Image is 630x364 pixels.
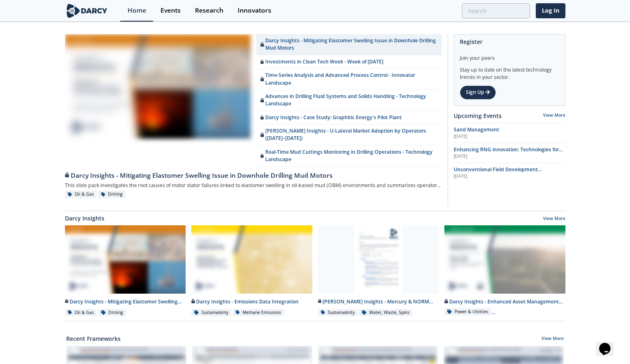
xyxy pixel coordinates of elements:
div: [DATE] [454,153,565,160]
a: Advances in Drilling Fluid Systems and Solids Handling - Technology Landscape [256,90,442,111]
div: Sustainability [191,309,231,316]
span: Enhancing RNG innovation: Technologies for Sustainable Energy [454,146,563,160]
div: This slide pack investigates the root causes of motor stator failures linked to elastomer swellin... [65,181,442,191]
span: Unconventional Field Development Optimization through Geochemical Fingerprinting Technology [454,166,542,188]
div: Sustainability [318,309,358,316]
a: Sign Up [460,85,496,99]
div: Power & Utilities [444,308,491,316]
div: Oil & Gas [65,309,97,316]
div: Events [160,7,181,14]
div: Water, Waste, Spills [359,309,412,316]
a: Unconventional Field Development Optimization through Geochemical Fingerprinting Technology [DATE] [454,166,565,180]
div: [DATE] [454,173,565,180]
div: [PERSON_NAME] Insights - Mercury & NORM Detection and [MEDICAL_DATA] [318,298,439,305]
div: Darcy Insights - Mitigating Elastomer Swelling Issue in Downhole Drilling Mud Motors [65,171,442,181]
a: Investments in Clean Tech Week - Week of [DATE] [256,55,442,69]
div: Drilling [98,191,126,198]
a: Time-Series Analysis and Advanced Process Control - Innovator Landscape [256,69,442,90]
a: View More [543,112,565,118]
div: Innovators [238,7,271,14]
a: Darcy Insights - Mitigating Elastomer Swelling Issue in Downhole Drilling Mud Motors [65,167,442,181]
div: Stay up to date on the latest technology trends in your sector. [460,62,559,81]
input: Advanced Search [462,3,530,18]
a: Darcy Insights - Mitigating Elastomer Swelling Issue in Downhole Drilling Mud Motors preview Darc... [62,225,189,317]
div: Oil & Gas [65,191,97,198]
div: Methane Emissions [233,309,284,316]
a: Real-Time Mud Cuttings Monitoring in Drilling Operations - Technology Landscape [256,146,442,167]
img: logo-wide.svg [65,4,109,18]
div: Darcy Insights - Mitigating Elastomer Swelling Issue in Downhole Drilling Mud Motors [65,298,186,305]
span: Sand Management [454,126,499,133]
a: Darcy Insights - Enhanced Asset Management (O&M) for Onshore Wind Farms preview Darcy Insights - ... [442,225,568,317]
a: Darcy Insights - Mercury & NORM Detection and Decontamination preview [PERSON_NAME] Insights - Me... [315,225,442,317]
div: Darcy Insights - Enhanced Asset Management (O&M) for Onshore Wind Farms [444,298,565,305]
div: Darcy Insights - Emissions Data Integration [191,298,312,305]
a: [PERSON_NAME] Insights - U-Lateral Market Adoption by Operators ([DATE]–[DATE]) [256,124,442,146]
a: Darcy Insights - Emissions Data Integration preview Darcy Insights - Emissions Data Integration S... [188,225,315,317]
a: Darcy Insights [65,214,104,222]
a: View More [541,336,564,343]
a: Recent Frameworks [66,334,121,343]
div: Home [128,7,146,14]
a: Log In [536,3,565,18]
div: Drilling [98,309,126,316]
div: Register [460,35,559,49]
div: Join your peers [460,49,559,62]
a: Upcoming Events [454,111,502,120]
div: [DATE] [454,133,565,140]
iframe: chat widget [596,331,622,356]
a: Darcy Insights - Mitigating Elastomer Swelling Issue in Downhole Drilling Mud Motors [256,34,442,55]
a: Darcy Insights - Case Study: Graphitic Energy's Pilot Plant [256,111,442,124]
a: Enhancing RNG innovation: Technologies for Sustainable Energy [DATE] [454,146,565,160]
a: Sand Management [DATE] [454,126,565,140]
a: View More [543,216,565,223]
div: Research [195,7,223,14]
